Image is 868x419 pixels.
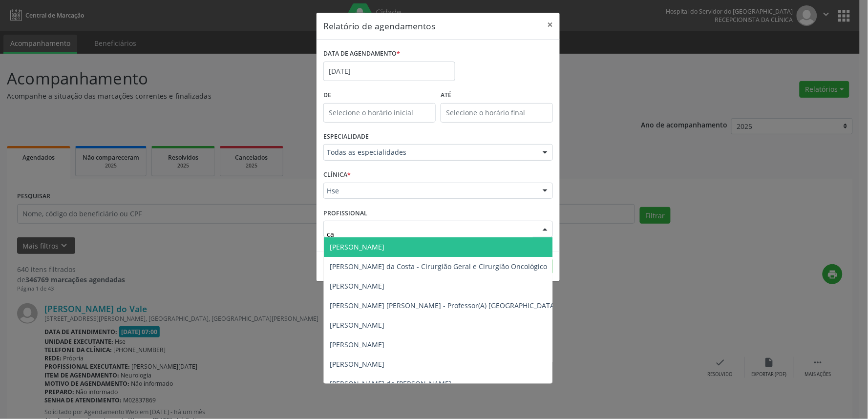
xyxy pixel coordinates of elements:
[323,168,351,183] label: CLÍNICA
[330,320,384,330] span: [PERSON_NAME]
[330,262,547,271] span: [PERSON_NAME] da Costa - Cirurgião Geral e Cirurgião Oncológico
[323,46,400,62] label: DATA DE AGENDAMENTO
[323,129,369,145] label: ESPECIALIDADE
[327,147,533,157] span: Todas as especialidades
[327,224,533,244] input: Selecione um profissional
[323,103,436,123] input: Selecione o horário inicial
[323,88,436,103] label: De
[327,186,533,196] span: Hse
[330,340,384,349] span: [PERSON_NAME]
[441,103,553,123] input: Selecione o horário final
[441,88,553,103] label: ATÉ
[540,13,560,37] button: Close
[330,301,557,310] span: [PERSON_NAME] [PERSON_NAME] - Professor(A) [GEOGRAPHIC_DATA]
[323,20,435,32] h5: Relatório de agendamentos
[323,206,367,221] label: PROFISSIONAL
[330,359,384,369] span: [PERSON_NAME]
[330,379,451,388] span: [PERSON_NAME] do [PERSON_NAME]
[323,62,455,81] input: Selecione uma data ou intervalo
[330,281,384,291] span: [PERSON_NAME]
[330,242,384,251] span: [PERSON_NAME]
